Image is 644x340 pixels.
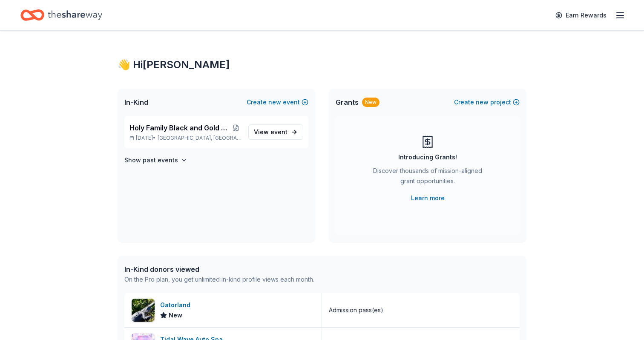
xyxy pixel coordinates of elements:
button: Createnewevent [247,97,308,107]
div: Admission pass(es) [329,305,383,315]
div: New [362,98,379,107]
div: 👋 Hi [PERSON_NAME] [118,58,526,72]
span: Holy Family Black and Gold Gala and Auction [129,123,230,133]
span: new [268,97,281,107]
div: Discover thousands of mission-aligned grant opportunities. [370,166,486,190]
a: Learn more [411,193,445,203]
span: [GEOGRAPHIC_DATA], [GEOGRAPHIC_DATA] [158,135,241,141]
p: [DATE] • [129,135,241,141]
span: event [270,128,287,135]
a: Earn Rewards [550,8,612,23]
a: Home [20,5,102,25]
div: On the Pro plan, you get unlimited in-kind profile views each month. [124,274,314,285]
button: Createnewproject [454,97,520,107]
span: New [169,310,182,320]
div: Gatorland [160,300,194,310]
div: Introducing Grants! [398,152,457,162]
span: In-Kind [124,97,148,107]
h4: Show past events [124,155,178,165]
span: View [254,127,287,137]
img: Image for Gatorland [132,299,155,322]
div: In-Kind donors viewed [124,264,314,274]
a: View event [248,124,303,140]
span: Grants [336,97,359,107]
span: new [476,97,489,107]
button: Show past events [124,155,187,165]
